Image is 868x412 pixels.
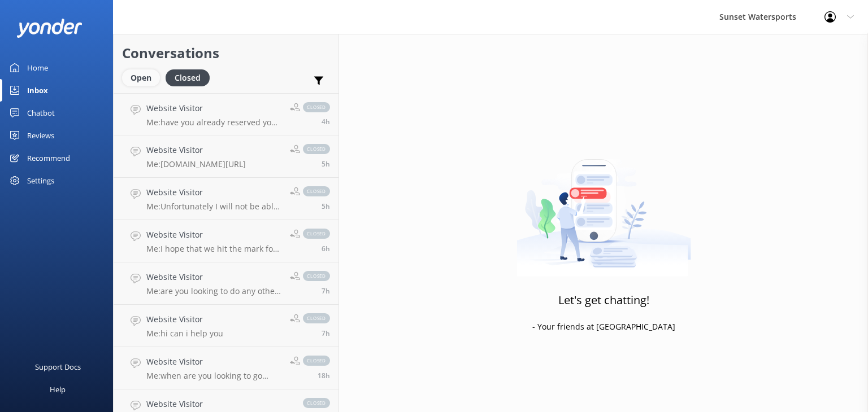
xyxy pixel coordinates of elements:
span: closed [303,229,330,239]
span: 09:50am 15-Aug-2025 (UTC -05:00) America/Cancun [322,117,330,126]
div: Chatbot [27,102,55,124]
span: closed [303,144,330,154]
h4: Website Visitor [146,356,281,368]
div: Closed [166,69,210,86]
p: Me: [DOMAIN_NAME][URL] [146,159,246,169]
div: Settings [27,169,54,192]
p: - Your friends at [GEOGRAPHIC_DATA] [532,321,675,333]
a: Website VisitorMe:are you looking to do any other activities? You can get our discount rates on S... [114,262,338,305]
div: Reviews [27,124,54,147]
a: Website VisitorMe:when are you looking to go [MEDICAL_DATA] - I can assist with the booking and c... [114,347,338,389]
span: 08:15pm 14-Aug-2025 (UTC -05:00) America/Cancun [318,371,330,380]
div: Recommend [27,147,70,169]
div: Home [27,56,48,79]
span: closed [303,271,330,281]
a: Website VisitorMe:Unfortunately I will not be able to modify that reservation as it is for [DATE]... [114,178,338,220]
a: Closed [166,71,215,84]
h4: Website Visitor [146,186,281,199]
p: Me: hi can i help you [146,328,223,339]
span: closed [303,398,330,408]
div: Help [50,378,66,401]
span: 08:39am 15-Aug-2025 (UTC -05:00) America/Cancun [322,244,330,253]
div: Support Docs [35,356,81,378]
img: artwork of a man stealing a conversation from at giant smartphone [517,135,691,277]
a: Website VisitorMe:have you already reserved your tripclosed4h [114,93,338,135]
h4: Website Visitor [146,313,223,326]
span: 07:18am 15-Aug-2025 (UTC -05:00) America/Cancun [322,328,330,338]
div: Inbox [27,79,48,102]
p: Me: are you looking to do any other activities? You can get our discount rates on Sunset Cruises,... [146,286,281,296]
a: Open [122,71,166,84]
span: 07:30am 15-Aug-2025 (UTC -05:00) America/Cancun [322,286,330,296]
a: Website VisitorMe:hi can i help youclosed7h [114,305,338,347]
div: Open [122,69,160,86]
span: 08:54am 15-Aug-2025 (UTC -05:00) America/Cancun [322,201,330,211]
a: Website VisitorMe:I hope that we hit the mark for you. How was everything?closed6h [114,220,338,262]
p: Me: when are you looking to go [MEDICAL_DATA] - I can assist with the booking and customize the b... [146,371,281,381]
h2: Conversations [122,42,330,64]
h4: Website Visitor [146,144,246,156]
span: 09:14am 15-Aug-2025 (UTC -05:00) America/Cancun [322,159,330,169]
h4: Website Visitor [146,398,292,410]
span: closed [303,356,330,366]
span: closed [303,186,330,196]
h4: Website Visitor [146,271,281,283]
p: Me: I hope that we hit the mark for you. How was everything? [146,244,281,254]
img: yonder-white-logo.png [17,19,82,37]
h4: Website Visitor [146,229,281,241]
h4: Website Visitor [146,102,281,115]
a: Website VisitorMe:[DOMAIN_NAME][URL]closed5h [114,135,338,178]
span: closed [303,313,330,323]
h3: Let's get chatting! [558,291,649,309]
p: Me: Unfortunately I will not be able to modify that reservation as it is for [DATE] and you had b... [146,201,281,212]
span: closed [303,102,330,112]
p: Me: have you already reserved your trip [146,117,281,128]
